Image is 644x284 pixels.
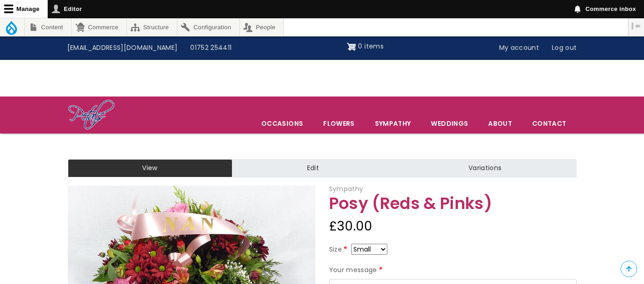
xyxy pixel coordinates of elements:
span: 0 items [358,42,383,51]
a: Shopping cart 0 items [347,39,384,54]
a: Sympathy [365,114,421,133]
a: Flowers [314,114,364,133]
a: Structure [127,18,177,36]
span: Occasions [252,114,313,133]
a: Contact [523,114,576,133]
span: Sympathy [329,184,363,193]
a: Variations [394,159,576,177]
nav: Tabs [61,159,583,177]
a: Log out [545,39,583,57]
a: Configuration [177,18,239,36]
h1: Posy (Reds & Pinks) [329,195,577,213]
img: Home [68,99,115,131]
a: Commerce [72,18,126,36]
a: Edit [232,159,394,177]
a: [EMAIL_ADDRESS][DOMAIN_NAME] [61,39,184,57]
a: About [479,114,522,133]
span: Weddings [421,114,478,133]
a: People [240,18,284,36]
a: View [68,159,232,177]
a: Content [25,18,71,36]
a: 01752 254411 [184,39,238,57]
a: My account [493,39,546,57]
button: Vertical orientation [628,18,644,34]
img: Shopping cart [347,39,356,54]
div: £30.00 [329,215,577,237]
label: Your message [329,265,385,276]
label: Size [329,244,349,255]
